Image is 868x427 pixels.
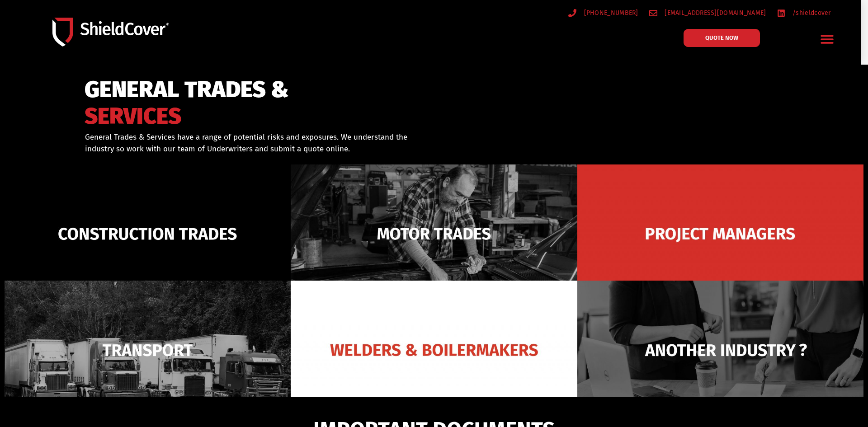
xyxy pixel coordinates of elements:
[568,7,638,19] a: [PHONE_NUMBER]
[662,7,766,19] span: [EMAIL_ADDRESS][DOMAIN_NAME]
[582,7,638,19] span: [PHONE_NUMBER]
[684,29,760,47] a: QUOTE NOW
[817,28,838,50] div: Menu Toggle
[777,7,831,19] a: /shieldcover
[649,7,766,19] a: [EMAIL_ADDRESS][DOMAIN_NAME]
[85,80,289,99] span: GENERAL TRADES &
[85,131,422,155] p: General Trades & Services have a range of potential risks and exposures. We understand the indust...
[52,18,169,46] img: Shield-Cover-Underwriting-Australia-logo-full
[790,7,831,19] span: /shieldcover
[705,35,738,41] span: QUOTE NOW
